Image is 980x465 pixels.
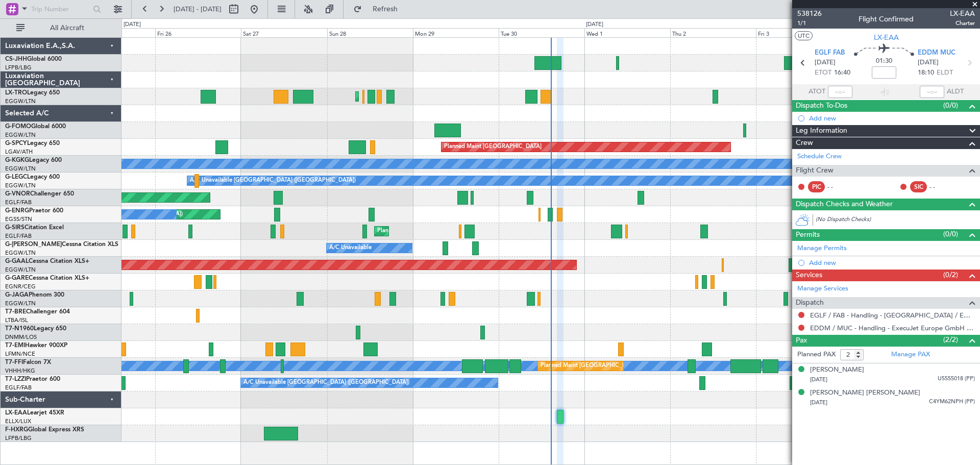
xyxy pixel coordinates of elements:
div: Mon 29 [413,28,499,37]
a: LX-TROLegacy 650 [5,90,60,96]
span: T7-EMI [5,342,25,349]
a: EGGW/LTN [5,300,36,307]
span: G-[PERSON_NAME] [5,241,62,248]
span: G-SPCY [5,140,27,146]
span: Flight Crew [796,165,834,177]
a: T7-N1960Legacy 650 [5,326,66,332]
span: Charter [950,19,975,28]
div: (No Dispatch Checks) [816,215,980,226]
a: T7-BREChallenger 604 [5,309,70,315]
span: C4YM62NPH (PP) [929,398,975,406]
a: Manage PAX [891,350,930,360]
span: LX-EAA [874,32,899,43]
span: (0/0) [943,229,958,239]
a: G-FOMOGlobal 6000 [5,124,66,130]
span: Dispatch To-Dos [796,100,847,112]
span: G-KGKG [5,157,29,163]
span: ETOT [815,68,831,78]
a: LGAV/ATH [5,148,33,156]
span: [DATE] [918,58,939,68]
label: Planned PAX [797,350,836,360]
div: Add new [809,258,975,267]
span: Permits [796,229,820,241]
a: EGGW/LTN [5,97,36,105]
span: ELDT [937,68,953,78]
a: EGGW/LTN [5,266,36,274]
button: Refresh [349,1,410,17]
a: Manage Services [797,284,848,294]
div: Add new [809,114,975,123]
a: LFPB/LBG [5,434,32,442]
a: F-HXRGGlobal Express XRS [5,427,84,433]
button: All Aircraft [11,20,111,36]
a: G-VNORChallenger 650 [5,191,74,197]
a: LFPB/LBG [5,64,32,71]
a: Manage Permits [797,243,847,254]
span: G-FOMO [5,124,31,130]
a: LX-EAALearjet 45XR [5,410,64,416]
div: A/C Unavailable [329,240,372,256]
a: EGLF/FAB [5,384,32,391]
a: G-SPCYLegacy 650 [5,140,60,146]
span: (0/0) [943,100,958,111]
a: G-KGKGLegacy 600 [5,157,62,163]
div: [PERSON_NAME] [810,365,864,375]
a: LTBA/ISL [5,316,28,324]
a: CS-JHHGlobal 6000 [5,56,62,62]
div: Wed 1 [584,28,670,37]
a: EGGW/LTN [5,249,36,257]
div: Planned Maint [GEOGRAPHIC_DATA] [444,139,542,155]
a: EGLF/FAB [5,199,32,206]
span: [DATE] [810,376,827,383]
a: EGGW/LTN [5,182,36,189]
span: T7-FFI [5,359,23,365]
span: Services [796,270,822,281]
a: EGNR/CEG [5,283,36,290]
span: Pax [796,335,807,347]
span: CS-JHH [5,56,27,62]
div: Planned Maint [GEOGRAPHIC_DATA] ([GEOGRAPHIC_DATA]) [541,358,701,374]
a: G-GAALCessna Citation XLS+ [5,258,89,264]
div: [DATE] [586,20,603,29]
div: SIC [910,181,927,192]
span: 16:40 [834,68,850,78]
div: Planned Maint [GEOGRAPHIC_DATA] ([GEOGRAPHIC_DATA]) [358,89,519,104]
div: PIC [808,181,825,192]
div: Flight Confirmed [859,14,914,25]
div: Sun 28 [327,28,413,37]
a: EGGW/LTN [5,131,36,139]
span: G-GARE [5,275,29,281]
a: G-JAGAPhenom 300 [5,292,64,298]
span: ALDT [947,87,964,97]
a: G-ENRGPraetor 600 [5,208,63,214]
div: Thu 2 [670,28,756,37]
div: A/C Unavailable [GEOGRAPHIC_DATA] ([GEOGRAPHIC_DATA]) [243,375,409,390]
span: 538126 [797,8,822,19]
span: Leg Information [796,125,847,137]
a: EDDM / MUC - Handling - ExecuJet Europe GmbH EDDM / MUC [810,324,975,332]
span: [DATE] [815,58,836,68]
div: A/C Unavailable [GEOGRAPHIC_DATA] ([GEOGRAPHIC_DATA]) [190,173,356,188]
div: Fri 3 [756,28,842,37]
span: Dispatch [796,297,824,309]
a: VHHH/HKG [5,367,35,375]
span: Dispatch Checks and Weather [796,199,893,210]
a: EGSS/STN [5,215,32,223]
span: G-GAAL [5,258,29,264]
a: G-LEGCLegacy 600 [5,174,60,180]
span: [DATE] - [DATE] [174,5,222,14]
button: UTC [795,31,813,40]
a: G-[PERSON_NAME]Cessna Citation XLS [5,241,118,248]
span: G-SIRS [5,225,24,231]
span: 18:10 [918,68,934,78]
span: F-HXRG [5,427,28,433]
a: EGLF / FAB - Handling - [GEOGRAPHIC_DATA] / EGLF / FAB [810,311,975,320]
span: All Aircraft [27,25,108,32]
a: LFMN/NCE [5,350,35,358]
span: G-VNOR [5,191,30,197]
span: 1/1 [797,19,822,28]
span: 01:30 [876,56,892,66]
a: ELLX/LUX [5,418,31,425]
div: Tue 30 [499,28,584,37]
div: Fri 26 [155,28,241,37]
